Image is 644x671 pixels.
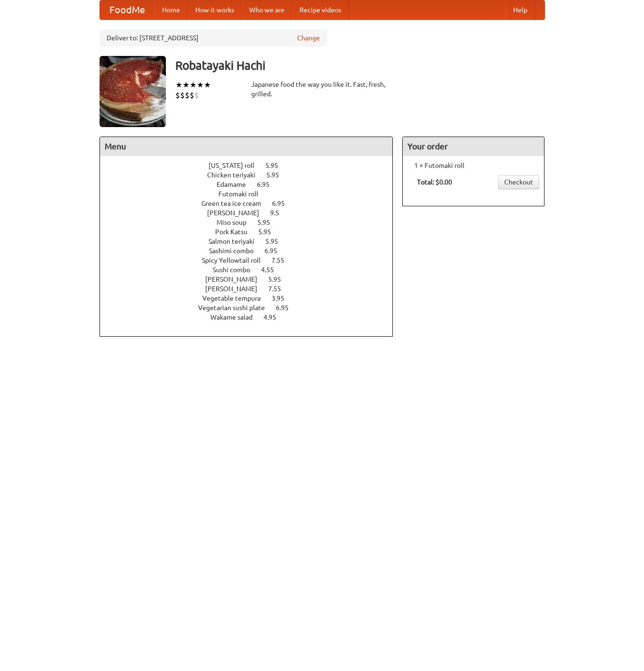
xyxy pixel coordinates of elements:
[188,0,242,19] a: How it works
[190,80,197,90] li: ★
[209,238,296,245] a: Salmon teriyaki 5.95
[205,276,299,283] a: [PERSON_NAME] 5.95
[270,209,289,217] span: 9.5
[175,56,545,75] h3: Robatayaki Hachi
[202,257,302,264] a: Spicy Yellowtail roll 7.55
[201,200,302,207] a: Green tea ice cream 6.95
[261,266,283,274] span: 4.55
[182,80,190,90] li: ★
[268,276,290,283] span: 5.95
[292,0,349,19] a: Recipe videos
[209,247,295,255] a: Sashimi combo 6.95
[251,80,393,99] div: Japanese food the way you like it. Fast, fresh, grilled.
[175,90,180,101] li: $
[218,190,268,198] span: Futomaki roll
[207,171,265,179] span: Chicken teriyaki
[175,80,182,90] li: ★
[257,219,280,226] span: 5.95
[263,313,286,321] span: 4.95
[264,247,287,255] span: 6.95
[202,294,302,302] a: Vegetable tempura 3.95
[417,178,452,186] b: Total: $0.00
[403,137,544,156] h4: Your order
[154,0,188,19] a: Home
[215,228,289,236] a: Pork Katsu 5.95
[217,181,287,188] a: Edamame 6.95
[209,238,264,245] span: Salmon teriyaki
[265,162,288,169] span: 5.95
[213,266,260,274] span: Sushi combo
[210,313,262,321] span: Wakame salad
[205,276,267,283] span: [PERSON_NAME]
[217,181,255,188] span: Edamame
[100,137,393,156] h4: Menu
[194,90,199,101] li: $
[218,190,285,198] a: Futomaki roll
[207,209,269,217] span: [PERSON_NAME]
[202,257,270,264] span: Spicy Yellowtail roll
[197,80,204,90] li: ★
[100,0,154,19] a: FoodMe
[506,0,535,19] a: Help
[198,304,306,312] a: Vegetarian sushi plate 6.95
[198,304,274,312] span: Vegetarian sushi plate
[408,161,539,170] li: 1 × Futomaki roll
[100,29,327,46] div: Deliver to: [STREET_ADDRESS]
[185,90,190,101] li: $
[266,171,289,179] span: 5.95
[242,0,292,19] a: Who we are
[207,209,297,217] a: [PERSON_NAME] 9.5
[202,294,270,302] span: Vegetable tempura
[265,238,288,245] span: 5.95
[209,247,263,255] span: Sashimi combo
[205,285,299,293] a: [PERSON_NAME] 7.55
[257,181,279,188] span: 6.95
[209,162,296,169] a: [US_STATE] roll 5.95
[217,219,288,226] a: Miso soup 5.95
[268,285,290,293] span: 7.55
[207,171,297,179] a: Chicken teriyaki 5.95
[258,228,281,236] span: 5.95
[272,257,294,264] span: 7.55
[272,294,294,302] span: 3.95
[272,200,294,207] span: 6.95
[276,304,298,312] span: 6.95
[213,266,291,274] a: Sushi combo 4.55
[100,56,166,127] img: angular.jpg
[190,90,194,101] li: $
[297,33,320,43] a: Change
[201,200,271,207] span: Green tea ice cream
[205,285,267,293] span: [PERSON_NAME]
[209,162,264,169] span: [US_STATE] roll
[210,313,294,321] a: Wakame salad 4.95
[217,219,256,226] span: Miso soup
[204,80,211,90] li: ★
[215,228,257,236] span: Pork Katsu
[180,90,185,101] li: $
[498,175,539,189] a: Checkout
